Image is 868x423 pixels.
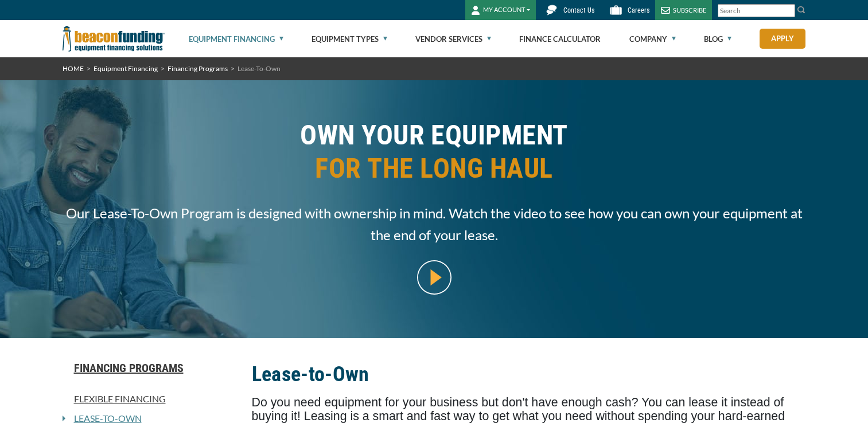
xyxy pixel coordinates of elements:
a: Company [629,21,676,57]
span: Contact Us [563,6,594,14]
img: Beacon Funding Corporation logo [63,20,165,57]
input: Search [718,4,795,17]
span: Careers [628,6,649,14]
a: Financing Programs [63,361,238,375]
a: Clear search text [783,6,792,15]
a: Financing Programs [168,64,228,73]
a: Flexible Financing [63,392,238,406]
img: video modal pop-up play button [417,260,451,295]
img: Search [797,5,806,14]
a: Apply [760,29,805,49]
a: Equipment Types [312,21,387,57]
a: Blog [704,21,731,57]
h1: OWN YOUR EQUIPMENT [63,119,806,194]
a: Equipment Financing [189,21,283,57]
a: Equipment Financing [94,64,158,73]
span: Our Lease-To-Own Program is designed with ownership in mind. Watch the video to see how you can o... [63,202,806,246]
h2: Lease-to-Own [252,361,806,387]
a: Vendor Services [415,21,491,57]
a: HOME [63,64,84,73]
a: Finance Calculator [519,21,601,57]
span: FOR THE LONG HAUL [63,152,806,185]
span: Lease-To-Own [238,64,281,73]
